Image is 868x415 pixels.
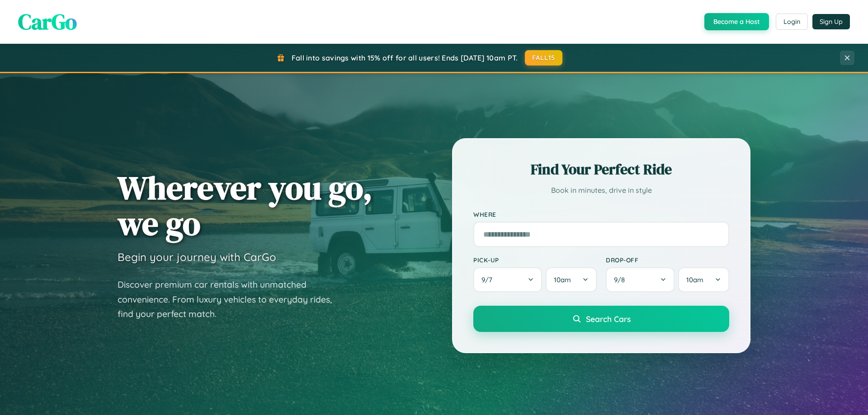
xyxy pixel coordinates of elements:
[473,256,597,264] label: Pick-up
[473,306,729,332] button: Search Cars
[473,267,542,292] button: 9/7
[554,275,571,284] span: 10am
[586,314,631,324] span: Search Cars
[473,210,729,218] label: Where
[118,170,373,241] h1: Wherever you go, we go
[525,50,563,65] button: FALL15
[118,277,344,322] p: Discover premium car rentals with unmatched convenience. From luxury vehicles to everyday rides, ...
[614,275,629,284] span: 9 / 8
[776,14,808,30] button: Login
[606,256,729,264] label: Drop-off
[704,13,769,30] button: Become a Host
[473,184,729,197] p: Book in minutes, drive in style
[546,267,597,292] button: 10am
[481,275,497,284] span: 9 / 7
[606,267,675,292] button: 9/8
[292,53,518,62] span: Fall into savings with 15% off for all users! Ends [DATE] 10am PT.
[473,159,729,179] h2: Find Your Perfect Ride
[18,7,77,37] span: CarGo
[686,275,703,284] span: 10am
[118,250,276,264] h3: Begin your journey with CarGo
[812,14,850,29] button: Sign Up
[678,267,729,292] button: 10am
